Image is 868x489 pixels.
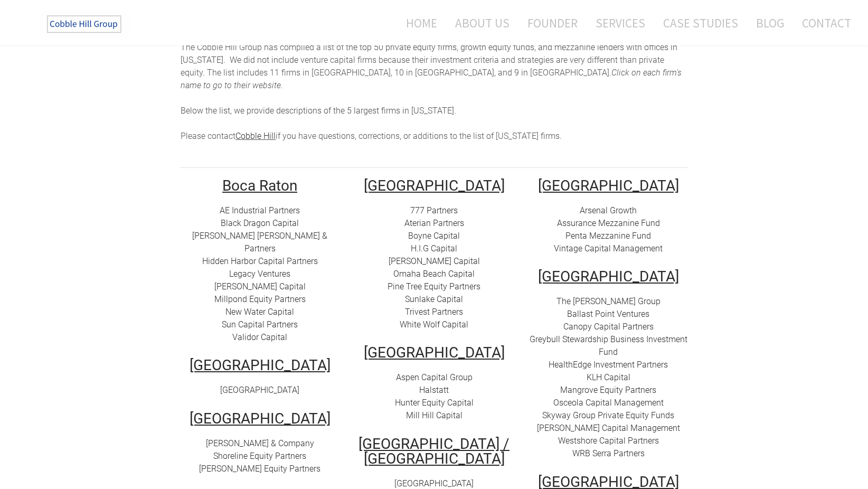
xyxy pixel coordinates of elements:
a: [PERSON_NAME] Equity Partners [199,464,320,474]
a: 777 Partners [410,205,458,215]
a: Boyne Capital [408,231,460,241]
a: [PERSON_NAME] & Company [206,438,314,448]
a: New Water Capital [225,307,294,317]
a: Contact [794,9,851,37]
a: Assurance Mezzanine Fund [557,218,660,228]
div: he top 50 private equity firms, growth equity funds, and mezzanine lenders with offices in [US_ST... [181,41,687,143]
a: ​Mangrove Equity Partners [560,385,656,395]
a: About Us [447,9,517,37]
a: Hidden Harbor Capital Partners [202,256,318,266]
a: Legacy Ventures [229,269,290,279]
u: [GEOGRAPHIC_DATA] [190,410,331,427]
a: Sun Capital Partners [222,319,298,330]
a: Ballast Point Ventures [567,309,649,319]
a: Osceola Capital Management [553,398,664,408]
a: White Wolf Capital [400,319,468,330]
u: ​[GEOGRAPHIC_DATA] [538,177,679,194]
span: Please contact if you have questions, corrections, or additions to the list of [US_STATE] firms. [181,131,562,141]
a: [GEOGRAPHIC_DATA] [220,385,299,395]
a: [PERSON_NAME] Capital [214,281,306,291]
a: WRB Serra Partners [572,448,645,458]
a: Pine Tree Equity Partners [388,281,480,291]
a: [PERSON_NAME] Capital [389,256,480,266]
a: The [PERSON_NAME] Group [556,296,661,306]
img: The Cobble Hill Group LLC [40,11,130,37]
a: Halstatt [419,385,449,395]
u: [GEOGRAPHIC_DATA] / [GEOGRAPHIC_DATA] [358,435,510,467]
a: Canopy Capital Partners [563,322,654,332]
u: [GEOGRAPHIC_DATA] [190,356,331,374]
a: Vintage Capital Management [554,243,663,253]
a: Home [390,9,445,37]
a: Millpond Equity Partners [214,294,306,304]
a: HealthEdge Investment Partners [549,360,668,370]
a: Mill Hill Capital [406,410,463,420]
a: Hunter Equity Capital [395,398,474,408]
a: Case Studies [655,9,746,37]
a: [GEOGRAPHIC_DATA] [394,478,474,488]
u: [GEOGRAPHIC_DATA] [538,268,679,285]
a: Services [588,9,653,37]
a: Skyway Group Private Equity Funds [542,410,674,420]
a: Penta Mezzanine Fund [565,231,651,241]
a: Founder [520,9,586,37]
a: Omaha Beach Capital [393,269,475,279]
a: Westshore Capital Partners [558,436,659,446]
a: KLH Capital [587,372,630,382]
u: [GEOGRAPHIC_DATA] [364,177,505,194]
a: AE Industrial Partners [220,205,300,215]
u: Boca Raton [222,177,297,194]
a: Greybull Stewardship Business Investment Fund [530,334,687,357]
span: ​​ [587,372,630,382]
a: [PERSON_NAME] Capital Management [537,423,680,433]
a: Cobble Hill [235,131,276,141]
a: Validor Capital [232,332,287,342]
span: The Cobble Hill Group has compiled a list of t [181,42,348,52]
a: Blog [748,9,792,37]
a: Aspen Capital Group [396,372,473,382]
a: Trivest Partners [405,307,463,317]
u: [GEOGRAPHIC_DATA] [364,344,505,361]
a: Sunlake Capital [405,294,463,304]
a: [PERSON_NAME] [PERSON_NAME] & Partners [192,231,327,253]
a: Aterian Partners [404,218,464,228]
span: enture capital firms because their investment criteria and strategies are very different than pri... [181,55,664,78]
a: Black Dragon Capital [221,218,299,228]
a: Arsenal Growth [580,205,637,215]
a: Shoreline Equity Partners [213,451,306,461]
a: H.I.G Capital [411,243,457,253]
